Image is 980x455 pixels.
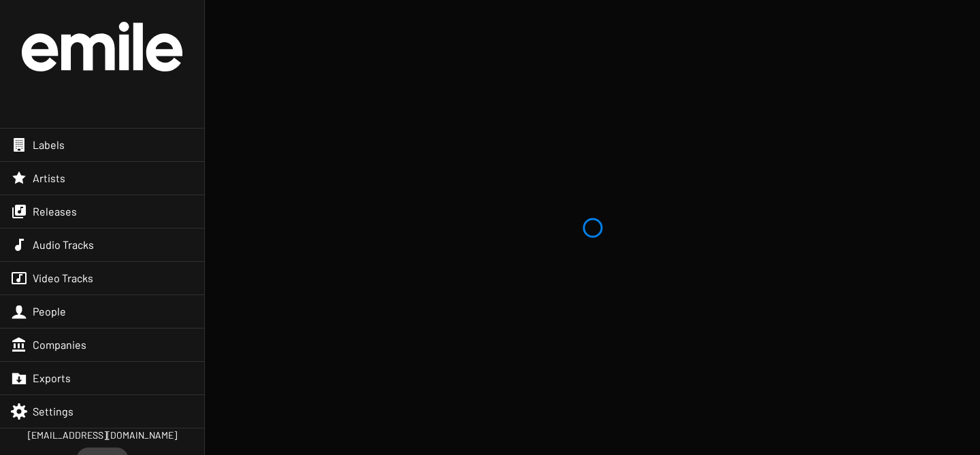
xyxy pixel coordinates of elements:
span: [EMAIL_ADDRESS][DOMAIN_NAME] [28,428,177,442]
span: People [33,305,66,318]
img: grand-official-logo.svg [22,22,182,71]
span: Artists [33,171,65,185]
span: Video Tracks [33,271,93,285]
span: Releases [33,205,77,218]
span: Audio Tracks [33,238,94,252]
span: Settings [33,405,73,418]
span: Exports [33,371,71,385]
span: Labels [33,138,65,152]
span: Companies [33,338,86,352]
